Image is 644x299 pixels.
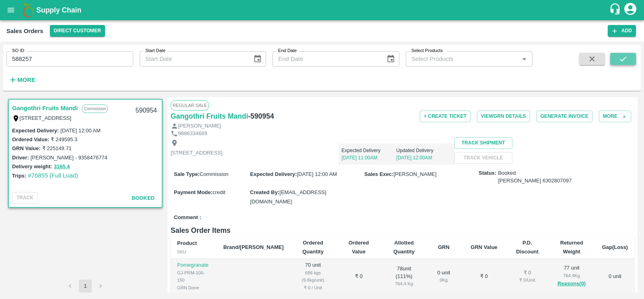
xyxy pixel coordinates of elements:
[171,100,209,110] span: Regular Sale
[6,51,133,67] input: Enter SO ID
[174,189,213,195] label: Payment Mode :
[54,162,70,171] button: 3165.4
[36,6,81,14] b: Supply Chain
[596,259,634,294] td: 0 unit
[513,269,541,277] div: ₹ 0
[609,3,623,17] div: customer-support
[554,272,589,279] div: 764.4 Kg
[12,145,41,151] label: GRN Value:
[12,155,29,161] label: Driver:
[537,111,592,122] button: Generate Invoice
[349,240,369,255] b: Ordered Value
[248,111,274,122] h6: - 590954
[62,280,108,293] nav: pagination navigation
[383,51,398,67] button: Choose date
[171,111,248,122] a: Gangothri Fruits Mandi
[599,111,631,122] button: More
[454,137,512,149] button: Track Shipment
[12,163,52,169] label: Delivery weight:
[132,195,155,201] span: Booked
[60,128,100,134] label: [DATE] 12:00 AM
[516,240,539,255] b: P.D. Discount
[174,214,201,222] label: Comment :
[177,269,211,284] div: GJ-PRM-100-150
[250,171,297,177] label: Expected Delivery :
[6,26,43,36] div: Sales Orders
[388,265,420,288] div: 78 unit ( 111 %)
[20,115,72,121] label: [STREET_ADDRESS]
[6,73,37,87] button: More
[20,2,36,18] img: logo
[602,244,628,250] b: Gap(Loss)
[498,177,572,185] div: [PERSON_NAME] 6302807097
[608,25,636,37] button: Add
[178,130,207,138] p: 9886334669
[394,171,437,177] span: [PERSON_NAME]
[12,48,24,54] label: SO ID
[12,128,59,134] label: Expected Delivery :
[12,173,26,179] label: Trips:
[213,189,225,195] span: credit
[79,280,92,293] button: page 1
[433,276,455,284] div: 0 Kg
[433,269,455,284] div: 0 unit
[560,240,583,255] b: Returned Weight
[297,171,337,177] span: [DATE] 12:00 AM
[28,172,78,179] a: #76855 (Full Load)
[171,149,223,157] p: [STREET_ADDRESS]
[297,269,329,284] div: 686 kgs (9.8kg/unit)
[131,101,162,120] div: 590954
[438,244,450,250] b: GRN
[250,189,326,204] span: [EMAIL_ADDRESS][DOMAIN_NAME]
[50,25,105,37] button: Select DC
[364,171,393,177] label: Sales Exec :
[477,111,530,122] button: ViewGRN Details
[554,264,589,289] div: 77 unit
[12,103,78,113] a: Gangothri Fruits Mandi
[178,122,221,130] p: [PERSON_NAME]
[388,280,420,287] div: 764.4 Kg
[177,261,211,269] p: Pomegranate
[420,111,471,122] button: + Create Ticket
[200,171,229,177] span: Commission
[36,4,609,16] a: Supply Chain
[82,105,108,113] p: Commission
[42,145,72,151] label: ₹ 225149.71
[342,154,396,161] p: [DATE] 11:00AM
[479,169,496,177] label: Status:
[17,77,35,83] strong: More
[145,48,165,54] label: Start Date
[342,147,396,154] p: Expected Delivery
[396,147,451,154] p: Updated Delivery
[223,244,284,250] b: Brand/[PERSON_NAME]
[250,189,279,195] label: Created By :
[554,279,589,289] button: Reasons(0)
[250,51,265,67] button: Choose date
[177,248,211,255] div: SKU
[408,54,517,64] input: Select Products
[461,259,507,294] td: ₹ 0
[278,48,297,54] label: End Date
[140,51,247,67] input: Start Date
[623,2,638,19] div: account of current user
[302,240,324,255] b: Ordered Quantity
[2,1,20,19] button: open drawer
[396,154,451,161] p: [DATE] 12:00AM
[411,48,443,54] label: Select Products
[174,171,200,177] label: Sale Type :
[336,259,382,294] td: ₹ 0
[498,169,572,184] span: Booked
[31,155,107,161] label: [PERSON_NAME] - 9358476774
[51,136,77,142] label: ₹ 249595.3
[272,51,380,67] input: End Date
[513,276,541,284] div: ₹ 0 / Unit
[519,54,529,64] button: Open
[177,240,197,246] b: Product
[393,240,415,255] b: Allotted Quantity
[171,225,634,236] h6: Sales Order Items
[297,284,329,291] div: ₹ 0 / Unit
[290,259,336,294] td: 70 unit
[471,244,497,250] b: GRN Value
[177,284,211,291] div: GRN Done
